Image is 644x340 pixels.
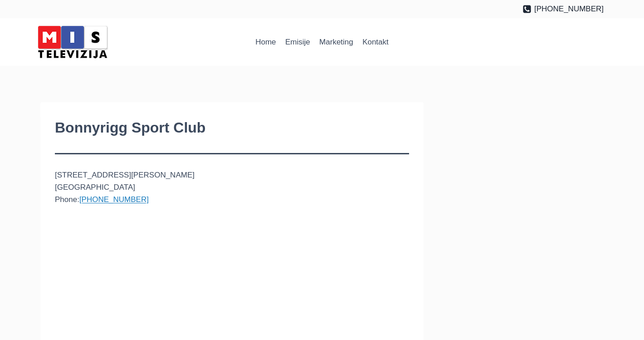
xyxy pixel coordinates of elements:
img: MIS Television [34,23,111,61]
a: Home [251,31,281,53]
p: [STREET_ADDRESS][PERSON_NAME] [GEOGRAPHIC_DATA] Phone: [55,169,409,206]
a: Emisije [281,31,315,53]
nav: Primary [251,31,393,53]
a: Marketing [315,31,358,53]
span: [PHONE_NUMBER] [534,3,604,15]
h1: Bonnyrigg Sport Club [55,117,409,138]
a: [PHONE_NUMBER] [79,195,149,204]
a: [PHONE_NUMBER] [522,3,604,15]
a: Kontakt [358,31,393,53]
